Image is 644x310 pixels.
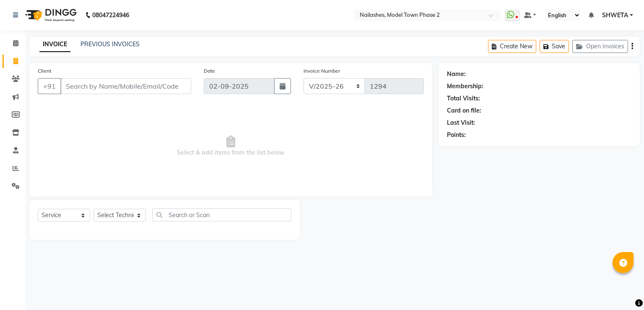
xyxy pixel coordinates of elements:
img: logo [21,3,79,27]
span: SHWETA [602,11,628,20]
button: Create New [488,40,536,53]
label: Client [38,67,51,75]
b: 08047224946 [92,3,129,27]
a: INVOICE [39,37,70,52]
div: Membership: [447,82,483,91]
div: Name: [447,70,466,79]
div: Card on file: [447,106,481,115]
span: Select & add items from the list below [38,104,424,188]
button: +91 [38,78,61,94]
div: Points: [447,131,466,139]
input: Search or Scan [152,208,291,221]
iframe: chat widget [609,276,636,302]
button: Save [540,40,569,53]
a: PREVIOUS INVOICES [80,40,140,48]
label: Invoice Number [304,67,340,75]
label: Date [204,67,215,75]
input: Search by Name/Mobile/Email/Code [60,78,191,94]
button: Open Invoices [572,40,628,53]
div: Last Visit: [447,118,475,127]
div: Total Visits: [447,94,480,103]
